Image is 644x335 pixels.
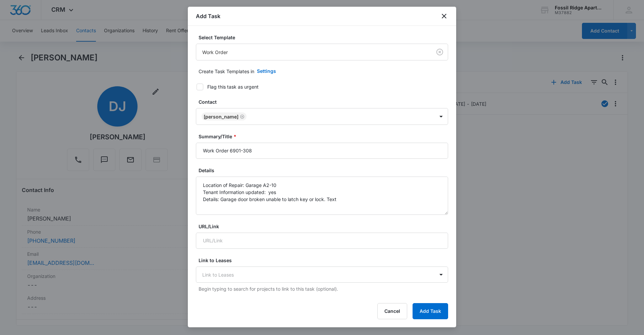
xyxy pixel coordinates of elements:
label: Contact [199,98,451,105]
button: Clear [434,47,445,57]
textarea: Location of Repair: Garage A2-10 Tenant Information updated: yes Details: Garage door broken unab... [196,177,448,215]
button: Settings [250,63,283,79]
label: Details [199,167,451,174]
input: Summary/Title [196,143,448,159]
p: Create Task Templates in [199,68,254,75]
label: Select Template [199,34,451,41]
label: URL/Link [199,223,451,230]
button: Add Task [413,303,448,319]
input: URL/Link [196,233,448,249]
div: [PERSON_NAME] [204,114,238,119]
div: Remove Dana Johnson [238,114,245,119]
label: Link to Leases [199,257,451,264]
p: Begin typing to search for projects to link to this task (optional). [199,285,448,292]
div: Flag this task as urgent [207,83,259,90]
button: Cancel [377,303,407,319]
h1: Add Task [196,12,220,20]
label: Summary/Title [199,133,451,140]
button: close [440,12,448,20]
